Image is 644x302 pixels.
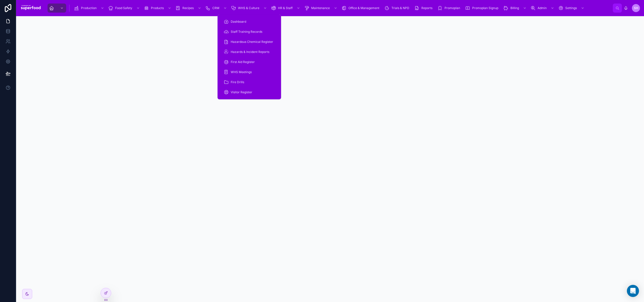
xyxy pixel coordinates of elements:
[445,6,460,10] span: Promoplan
[115,6,132,10] span: Food Safety
[221,37,278,46] a: Hazardous Chemical Register
[311,6,330,10] span: Maintenance
[221,68,278,77] a: WHS Meetings
[221,47,278,56] a: Hazards & Incident Reports
[221,17,278,26] a: Dashboard
[538,6,547,10] span: Admin
[502,4,529,13] a: Billing
[231,30,262,34] span: Staff Training Records
[231,90,252,94] span: Visitor Register
[303,4,340,13] a: Maintenance
[221,88,278,97] a: Visitor Register
[557,4,587,13] a: Settings
[391,6,409,10] span: Trials & NPD
[72,4,107,13] a: Production
[212,6,219,10] span: CRM
[231,80,244,84] span: Fire Drills
[46,3,613,14] div: scrollable content
[413,4,436,13] a: Reports
[151,6,164,10] span: Products
[221,78,278,87] a: Fire Drills
[231,40,273,44] span: Hazardous Chemical Register
[510,6,519,10] span: Billing
[634,6,638,10] span: SH
[383,4,413,13] a: Trials & NPD
[204,4,229,13] a: CRM
[174,4,204,13] a: Recipes
[20,4,42,12] img: App logo
[107,4,142,13] a: Food Safety
[81,6,97,10] span: Production
[627,285,639,297] div: Open Intercom Messenger
[464,4,502,13] a: Promoplan Signup
[472,6,498,10] span: Promoplan Signup
[229,4,269,13] a: WHS & Culture
[269,4,303,13] a: HR & Staff
[231,60,255,64] span: First Aid Register
[221,57,278,67] a: First Aid Register
[529,4,557,13] a: Admin
[340,4,383,13] a: Office & Management
[231,50,269,54] span: Hazards & Incident Reports
[231,20,246,24] span: Dashboard
[421,6,432,10] span: Reports
[278,6,293,10] span: HR & Staff
[238,6,259,10] span: WHS & Culture
[436,4,464,13] a: Promoplan
[221,27,278,36] a: Staff Training Records
[231,70,252,74] span: WHS Meetings
[565,6,577,10] span: Settings
[142,4,174,13] a: Products
[348,6,379,10] span: Office & Management
[182,6,194,10] span: Recipes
